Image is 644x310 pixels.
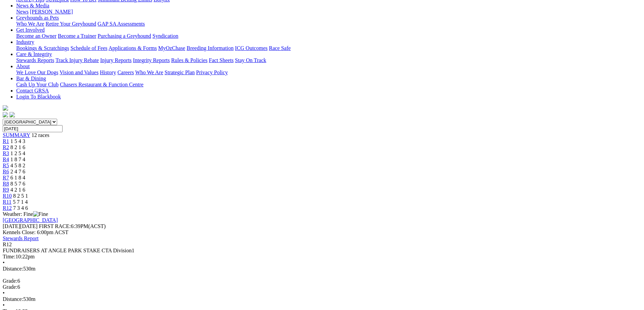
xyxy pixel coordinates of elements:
span: R4 [3,157,9,162]
div: Get Involved [16,33,641,39]
span: Distance: [3,266,23,272]
img: logo-grsa-white.png [3,105,8,111]
a: Who We Are [135,69,163,75]
a: History [100,69,116,75]
div: FUNDRAISERS AT ANGLE PARK STAKE CTA Division1 [3,248,641,254]
a: [GEOGRAPHIC_DATA] [3,217,58,223]
a: Bar & Dining [16,76,46,81]
a: R2 [3,144,9,150]
a: Schedule of Fees [70,45,107,51]
a: R11 [3,199,11,205]
span: 8 2 5 1 [13,193,28,199]
a: Privacy Policy [196,69,228,75]
span: 6:39PM(ACST) [39,223,106,229]
a: Bookings & Scratchings [16,45,69,51]
span: Weather: Fine [3,211,48,217]
a: Who We Are [16,21,44,27]
div: 6 [3,284,641,290]
a: Chasers Restaurant & Function Centre [60,82,143,87]
a: Cash Up Your Club [16,82,58,87]
span: R8 [3,181,9,187]
a: SUMMARY [3,132,30,138]
img: facebook.svg [3,112,8,117]
a: Integrity Reports [133,57,170,63]
div: Greyhounds as Pets [16,21,641,27]
a: Retire Your Greyhound [46,21,96,27]
span: 6 1 8 4 [10,175,25,180]
a: Stay On Track [235,57,266,63]
input: Select date [3,125,63,132]
span: 2 4 7 6 [10,169,25,174]
div: Industry [16,45,641,51]
div: 530m [3,266,641,272]
span: Grade: [3,278,18,284]
span: [DATE] [3,223,38,229]
div: Care & Integrity [16,57,641,63]
a: Stewards Reports [16,57,54,63]
a: Careers [117,69,134,75]
a: R7 [3,175,9,180]
a: Syndication [152,33,178,39]
img: twitter.svg [9,112,15,117]
a: Vision and Values [59,69,98,75]
span: R10 [3,193,12,199]
a: Stewards Report [3,235,39,241]
a: Become a Trainer [58,33,96,39]
div: 530m [3,296,641,302]
a: Strategic Plan [165,69,195,75]
a: R6 [3,169,9,174]
div: 6 [3,278,641,284]
span: Time: [3,254,16,259]
a: Get Involved [16,27,45,33]
div: 10:22pm [3,254,641,260]
a: R12 [3,205,12,211]
span: R12 [3,242,12,247]
a: Track Injury Rebate [55,57,99,63]
a: Rules & Policies [171,57,208,63]
span: 8 2 1 6 [10,144,25,150]
span: 1 2 5 4 [10,150,25,156]
a: R9 [3,187,9,193]
a: Greyhounds as Pets [16,15,59,21]
a: [PERSON_NAME] [30,9,73,15]
a: R3 [3,150,9,156]
a: R1 [3,138,9,144]
a: ICG Outcomes [235,45,267,51]
div: Kennels Close: 6:00pm ACST [3,229,641,235]
img: Fine [33,211,48,217]
a: News [16,9,28,15]
div: Bar & Dining [16,82,641,88]
span: Grade: [3,284,18,290]
span: • [3,302,5,308]
span: 1 8 7 4 [10,157,25,162]
span: • [3,290,5,296]
a: Purchasing a Greyhound [98,33,151,39]
span: Distance: [3,296,23,302]
a: Login To Blackbook [16,94,61,100]
a: News & Media [16,3,49,8]
a: R5 [3,163,9,168]
a: GAP SA Assessments [98,21,145,27]
a: Care & Integrity [16,51,52,57]
span: 4 2 1 6 [10,187,25,193]
span: • [3,260,5,265]
span: FIRST RACE: [39,223,71,229]
span: 1 5 4 3 [10,138,25,144]
a: Injury Reports [100,57,132,63]
a: Fact Sheets [209,57,234,63]
a: Become an Owner [16,33,56,39]
a: We Love Our Dogs [16,69,58,75]
a: MyOzChase [158,45,185,51]
span: [DATE] [3,223,20,229]
div: News & Media [16,9,641,15]
a: About [16,63,30,69]
a: Contact GRSA [16,88,49,93]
